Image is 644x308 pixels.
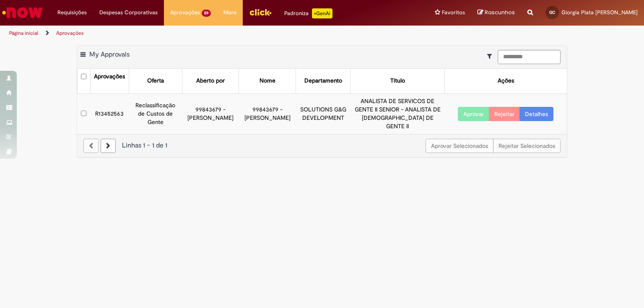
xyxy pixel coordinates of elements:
a: Aprovações [56,30,84,36]
p: +GenAi [312,8,332,18]
th: Aprovações [90,69,129,93]
span: Despesas Corporativas [99,8,158,17]
button: Aprovar [458,107,489,121]
i: Mostrar filtros para: Suas Solicitações [487,53,496,59]
div: Linhas 1 − 1 de 1 [83,141,561,150]
ul: Trilhas de página [6,26,423,41]
span: Requisições [57,8,87,17]
td: 99843679 - [PERSON_NAME] [239,93,296,134]
img: ServiceNow [1,4,44,21]
a: Rascunhos [478,9,515,17]
td: Reclassificação de Custos de Gente [129,93,182,134]
div: Ações [498,77,514,85]
div: Aberto por [196,77,225,85]
span: Favoritos [442,8,465,17]
span: Giorgia Plata [PERSON_NAME] [561,9,638,16]
span: More [223,8,236,17]
img: click_logo_yellow_360x200.png [249,6,272,18]
div: Departamento [304,77,342,85]
span: Rascunhos [485,8,515,16]
div: Aprovações [94,72,125,81]
a: Detalhes [519,107,553,121]
td: 99843679 - [PERSON_NAME] [182,93,239,134]
span: My Approvals [89,50,130,59]
a: Página inicial [9,30,38,36]
div: Título [390,77,405,85]
button: Rejeitar [489,107,520,121]
div: Padroniza [284,8,332,18]
div: Nome [260,77,275,85]
span: GC [549,10,555,15]
span: Aprovações [170,8,200,17]
div: Oferta [147,77,164,85]
span: 59 [202,10,211,17]
td: R13452563 [90,93,129,134]
td: ANALISTA DE SERVICOS DE GENTE II SENIOR - ANALISTA DE [DEMOGRAPHIC_DATA] DE GENTE II [351,93,444,134]
td: SOLUTIONS G&G DEVELOPMENT [296,93,351,134]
